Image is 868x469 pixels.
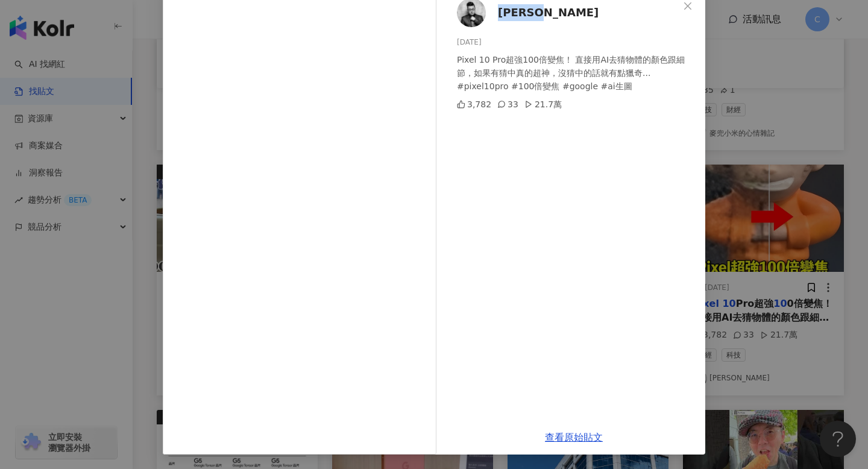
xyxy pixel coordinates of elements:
[545,432,603,443] a: 查看原始貼文
[457,37,696,48] div: [DATE]
[683,1,693,11] span: close
[524,98,562,111] div: 21.7萬
[498,4,599,21] span: [PERSON_NAME]
[457,98,491,111] div: 3,782
[497,98,518,111] div: 33
[457,53,696,93] div: Pixel 10 Pro超強100倍變焦！ 直接用AI去猜物體的顏色跟細節，如果有猜中真的超神，沒猜中的話就有點獵奇... #pixel10pro #100倍變焦 #google #ai生圖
